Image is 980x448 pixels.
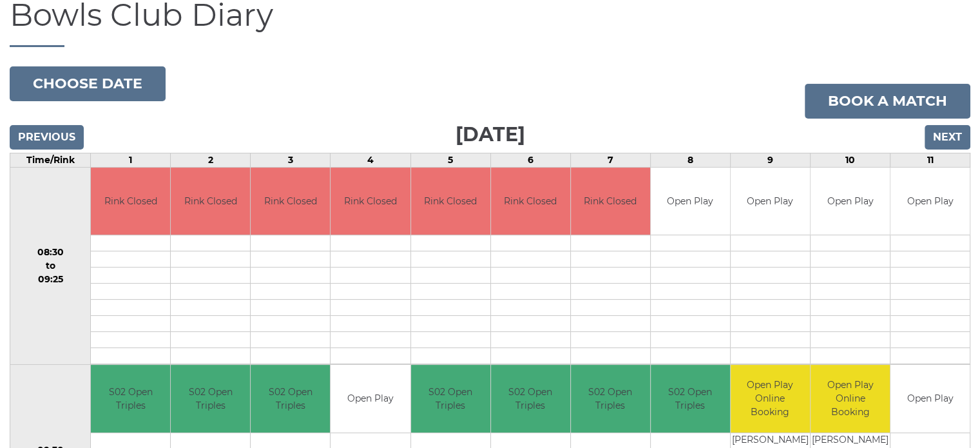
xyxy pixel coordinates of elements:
td: 08:30 to 09:25 [10,167,91,365]
a: Book a match [805,84,970,119]
td: 5 [410,153,490,167]
td: Rink Closed [251,168,330,235]
td: Rink Closed [491,168,570,235]
td: S02 Open Triples [571,365,650,433]
td: 2 [171,153,251,167]
td: 6 [490,153,570,167]
td: Rink Closed [331,168,410,235]
button: Choose date [10,66,166,101]
td: 10 [810,153,890,167]
td: Open Play Online Booking [811,365,890,433]
td: Open Play [331,365,410,433]
td: Rink Closed [571,168,650,235]
td: 1 [91,153,171,167]
td: Open Play [731,168,810,235]
input: Next [925,125,970,150]
td: Open Play [651,168,730,235]
td: Rink Closed [171,168,250,235]
input: Previous [10,125,84,150]
td: 3 [251,153,331,167]
td: S02 Open Triples [491,365,570,433]
td: Rink Closed [91,168,170,235]
td: 8 [650,153,730,167]
td: S02 Open Triples [651,365,730,433]
td: Open Play Online Booking [731,365,810,433]
td: 9 [730,153,810,167]
td: Open Play [811,168,890,235]
td: S02 Open Triples [171,365,250,433]
td: 4 [331,153,410,167]
td: Rink Closed [411,168,490,235]
td: S02 Open Triples [411,365,490,433]
td: S02 Open Triples [251,365,330,433]
td: 11 [890,153,970,167]
td: Time/Rink [10,153,91,167]
td: S02 Open Triples [91,365,170,433]
td: 7 [570,153,650,167]
td: Open Play [890,365,970,433]
td: Open Play [890,168,970,235]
